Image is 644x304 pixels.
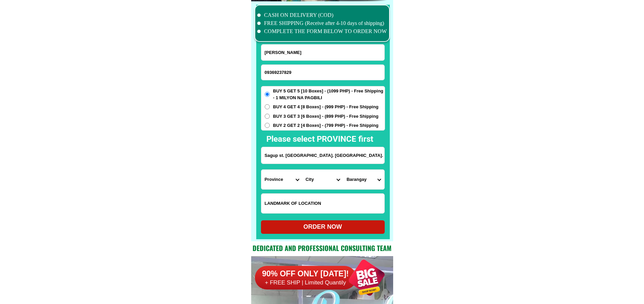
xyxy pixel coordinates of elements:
li: COMPLETE THE FORM BELOW TO ORDER NOW [257,27,387,35]
span: BUY 4 GET 4 [8 Boxes] - (999 PHP) - Free Shipping [273,104,379,110]
span: BUY 3 GET 3 [6 Boxes] - (899 PHP) - Free Shipping [273,113,379,120]
select: Select commune [343,170,384,189]
h6: + FREE SHIP | Limited Quantily [255,279,356,286]
input: BUY 5 GET 5 [10 Boxes] - (1099 PHP) - Free Shipping - 1 MILYON NA PAGBILI [265,92,270,97]
input: Input address [261,147,384,164]
div: ORDER NOW [261,222,385,231]
input: Input LANDMARKOFLOCATION [261,194,384,213]
li: FREE SHIPPING (Receive after 4-10 days of shipping) [257,19,387,27]
input: BUY 2 GET 2 [4 Boxes] - (799 PHP) - Free Shipping [265,123,270,128]
select: Select district [302,170,343,189]
select: Select province [261,170,302,189]
span: BUY 5 GET 5 [10 Boxes] - (1099 PHP) - Free Shipping - 1 MILYON NA PAGBILI [273,88,385,101]
h2: Please select PROVINCE first [266,133,446,145]
input: BUY 4 GET 4 [8 Boxes] - (999 PHP) - Free Shipping [265,104,270,109]
li: CASH ON DELIVERY (COD) [257,11,387,19]
input: Input phone_number [261,65,384,80]
h2: Dedicated and professional consulting team [251,243,393,253]
input: BUY 3 GET 3 [6 Boxes] - (899 PHP) - Free Shipping [265,114,270,119]
span: BUY 2 GET 2 [4 Boxes] - (799 PHP) - Free Shipping [273,122,379,129]
input: Input full_name [261,45,384,60]
h6: 90% OFF ONLY [DATE]! [255,269,356,279]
